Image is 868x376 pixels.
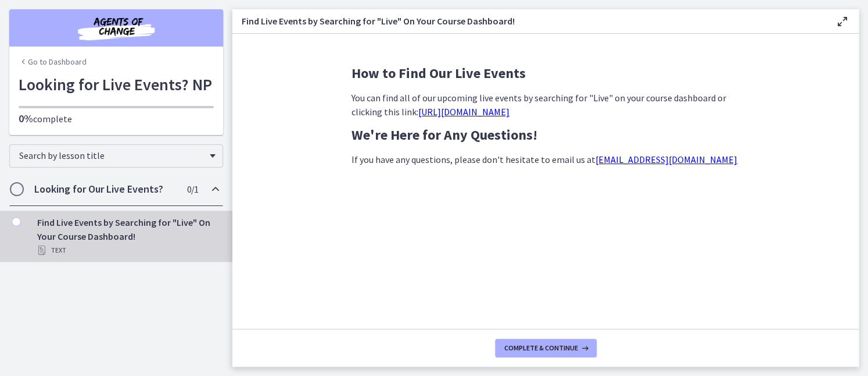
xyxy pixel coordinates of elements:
span: Search by lesson title [19,150,204,161]
strong: We're Here for Any Questions! [351,126,537,144]
div: Search by lesson title [9,144,223,168]
a: Go to Dashboard [19,56,87,68]
span: 0 / 1 [187,182,198,196]
div: Text [37,243,218,257]
span: How to Find Our Live Events [351,64,526,82]
h3: Find Live Events by Searching for "Live" On Your Course Dashboard! [242,14,817,28]
p: complete [19,112,214,126]
h2: Looking for Our Live Events? [34,182,176,196]
h1: Looking for Live Events? NP [19,72,214,97]
span: 0% [19,112,33,125]
img: Agents of Change [46,14,186,42]
p: If you have any questions, please don't hesitate to email us at [351,152,740,166]
button: Complete & continue [495,339,597,357]
a: [EMAIL_ADDRESS][DOMAIN_NAME] [596,154,737,165]
span: Complete & continue [504,343,578,353]
p: You can find all of our upcoming live events by searching for "Live" on your course dashboard or ... [351,91,740,119]
div: Find Live Events by Searching for "Live" On Your Course Dashboard! [37,215,218,257]
a: [URL][DOMAIN_NAME] [418,106,510,118]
